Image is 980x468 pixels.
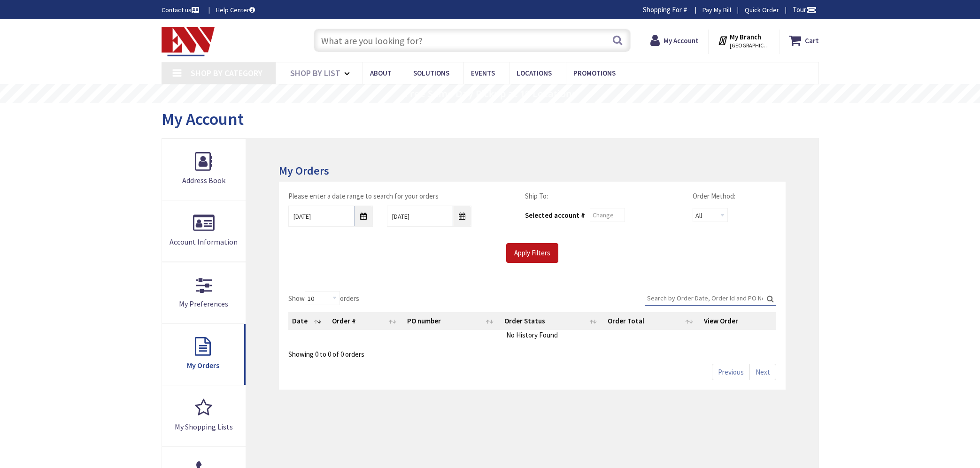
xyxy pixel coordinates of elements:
[162,108,244,130] span: My Account
[288,191,439,201] label: Please enter a date range to search for your orders
[525,191,548,201] label: Ship To:
[182,176,225,185] span: Address Book
[730,42,770,49] span: [GEOGRAPHIC_DATA], [GEOGRAPHIC_DATA]
[191,68,262,78] span: Shop By Category
[805,32,819,49] strong: Cart
[405,89,577,99] rs-layer: Free Same Day Pickup at 19 Locations
[328,312,403,330] th: Order #: activate to sort column ascending
[471,69,495,77] span: Events
[288,343,776,359] div: Showing 0 to 0 of 0 orders
[749,364,776,380] a: Next
[745,5,779,15] a: Quick Order
[162,5,201,15] a: Contact us
[643,5,682,14] span: Shopping For
[683,5,687,14] strong: #
[370,69,392,77] span: About
[650,32,699,49] a: My Account
[175,422,233,431] span: My Shopping Lists
[162,385,246,446] a: My Shopping Lists
[288,312,328,330] th: Date
[645,291,776,305] input: Search:
[170,237,238,246] span: Account Information
[645,291,776,306] label: Search:
[162,262,246,323] a: My Preferences
[590,208,625,222] input: Change
[413,69,449,77] span: Solutions
[501,312,604,330] th: Order Status: activate to sort column ascending
[506,243,558,263] input: Apply Filters
[793,5,817,14] span: Tour
[525,210,585,220] div: Selected account #
[517,69,552,77] span: Locations
[162,139,246,200] a: Address Book
[789,32,819,49] a: Cart
[179,299,228,308] span: My Preferences
[314,29,631,52] input: What are you looking for?
[288,291,359,305] label: Show orders
[288,330,776,340] td: No History Found
[573,69,616,77] span: Promotions
[162,200,246,261] a: Account Information
[290,68,340,78] span: Shop By List
[403,312,501,330] th: PO number: activate to sort column ascending
[279,165,785,177] h3: My Orders
[162,324,246,385] a: My Orders
[664,36,699,45] strong: My Account
[718,32,770,49] div: My Branch [GEOGRAPHIC_DATA], [GEOGRAPHIC_DATA]
[891,442,952,466] iframe: Opens a widget where you can find more information
[730,32,761,41] strong: My Branch
[702,5,731,15] a: Pay My Bill
[187,361,219,370] span: My Orders
[216,5,255,15] a: Help Center
[305,291,340,305] select: Showorders
[604,312,700,330] th: Order Total: activate to sort column ascending
[162,27,215,56] img: Electrical Wholesalers, Inc.
[693,191,735,201] label: Order Method:
[712,364,750,380] a: Previous
[700,312,776,330] th: View Order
